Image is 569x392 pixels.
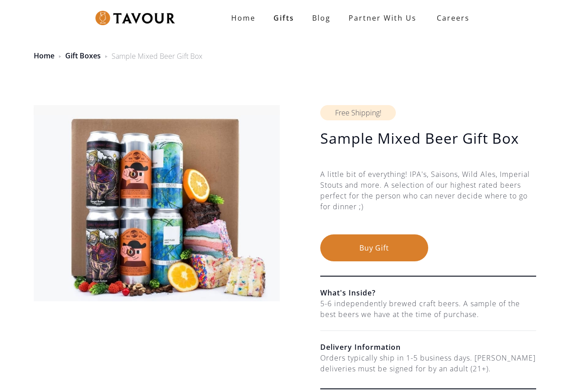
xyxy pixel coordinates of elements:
strong: Careers [437,9,470,27]
div: Orders typically ship in 1-5 business days. [PERSON_NAME] deliveries must be signed for by an adu... [320,352,536,374]
button: Buy Gift [320,234,428,261]
a: Gifts [264,9,303,27]
h1: Sample Mixed Beer Gift Box [320,129,536,147]
a: Blog [303,9,340,27]
a: Home [222,9,264,27]
h6: What's Inside? [320,287,536,298]
a: partner with us [340,9,426,27]
a: Home [34,51,54,61]
a: Gift Boxes [65,51,101,61]
div: A little bit of everything! IPA's, Saisons, Wild Ales, Imperial Stouts and more. A selection of o... [320,169,536,234]
div: Sample Mixed Beer Gift Box [112,51,202,62]
div: Free Shipping! [320,105,396,120]
div: 5-6 independently brewed craft beers. A sample of the best beers we have at the time of purchase. [320,298,536,320]
a: Careers [426,5,476,31]
h6: Delivery Information [320,342,536,352]
strong: Home [231,13,255,23]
